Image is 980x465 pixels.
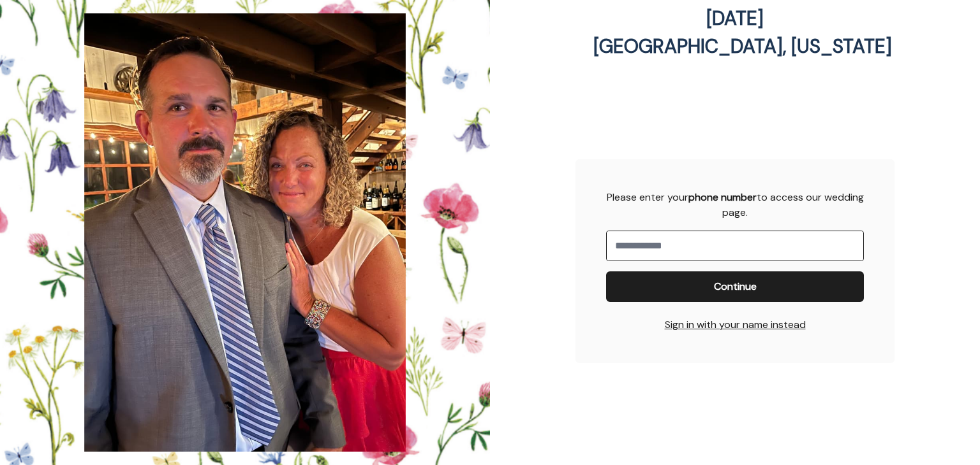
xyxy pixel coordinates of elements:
button: Sign in with your name instead [665,317,806,333]
strong: phone number [688,190,757,204]
p: [GEOGRAPHIC_DATA], [US_STATE] [536,35,949,58]
span: Continue [714,279,757,294]
p: Please enter your to access our wedding page. [606,190,864,220]
p: [DATE] [521,7,949,30]
button: Continue [606,271,864,302]
img: Image [80,13,410,452]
